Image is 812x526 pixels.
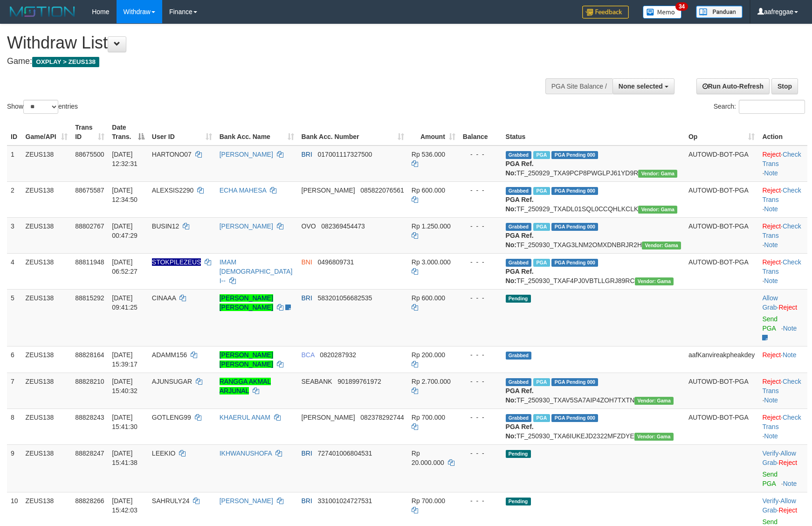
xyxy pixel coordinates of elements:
span: 88815292 [75,294,104,302]
span: SEABANK [302,378,332,385]
span: GOTLENG99 [152,414,191,421]
a: Send PGA [762,471,778,487]
span: Rp 600.000 [412,187,445,194]
td: · · [758,253,807,289]
th: Op: activate to sort column ascending [685,119,758,145]
td: ZEUS138 [22,217,72,253]
span: Vendor URL: https://trx31.1velocity.biz [634,433,674,441]
span: ALEXSIS2290 [152,187,194,194]
h1: Withdraw List [7,34,532,52]
span: 34 [675,2,688,11]
span: Copy 0820287932 to clipboard [320,351,356,359]
td: · · [758,181,807,217]
span: OVO [302,222,316,230]
span: Rp 20.000.000 [412,450,444,466]
a: Check Trans [762,378,801,394]
td: TF_250930_TXAV5SA7AIP4ZOH7TXTN [502,373,685,408]
span: [DATE] 15:40:32 [112,378,138,394]
td: 3 [7,217,22,253]
a: Check Trans [762,151,801,167]
a: RANGGA AKMAL ARJUNAL [220,378,271,394]
span: [DATE] 12:34:50 [112,187,138,203]
span: [PERSON_NAME] [302,187,355,194]
td: ZEUS138 [22,253,72,289]
th: ID [7,119,22,145]
span: Rp 2.700.000 [412,378,451,385]
a: Note [764,205,778,213]
span: PGA Pending [551,414,598,422]
a: Check Trans [762,414,801,430]
span: 88828243 [75,414,104,421]
th: Bank Acc. Number: activate to sort column ascending [298,119,408,145]
th: Balance [459,119,502,145]
span: BRI [302,151,312,158]
td: 9 [7,444,22,492]
td: TF_250929_TXADL01SQL0CCQHLKCLK [502,181,685,217]
span: 88828164 [75,351,104,359]
span: Marked by aafsreyleap [533,259,550,267]
img: MOTION_logo.png [7,5,78,19]
a: Stop [771,78,798,94]
span: [DATE] 15:42:03 [112,497,138,514]
span: AJUNSUGAR [152,378,192,385]
td: aafKanvireakpheakdey [685,346,758,373]
a: Reject [778,506,797,514]
td: ZEUS138 [22,346,72,373]
a: Reject [762,351,781,359]
a: [PERSON_NAME] [220,222,273,230]
a: [PERSON_NAME] [PERSON_NAME] [220,351,273,368]
div: - - - [463,150,498,159]
div: - - - [463,221,498,231]
a: Reject [762,151,781,158]
td: · · [758,373,807,408]
td: TF_250930_TXAG3LNM2OMXDNBRJR2H [502,217,685,253]
span: Vendor URL: https://trx31.1velocity.biz [635,277,674,285]
span: Copy 901899761972 to clipboard [337,378,381,385]
a: Reject [778,459,797,466]
td: 2 [7,181,22,217]
a: ECHA MAHESA [220,187,266,194]
b: PGA Ref. No: [506,232,534,249]
span: Copy 0496809731 to clipboard [318,258,354,266]
td: AUTOWD-BOT-PGA [685,217,758,253]
span: Copy 331001024727531 to clipboard [318,497,372,505]
td: 7 [7,373,22,408]
a: Allow Grab [762,450,796,466]
a: Verify [762,450,778,457]
a: Note [764,396,778,404]
td: AUTOWD-BOT-PGA [685,181,758,217]
span: Vendor URL: https://trx31.1velocity.biz [642,242,681,249]
span: Copy 085822076561 to clipboard [360,187,404,194]
td: AUTOWD-BOT-PGA [685,145,758,182]
span: Grabbed [506,352,532,360]
div: - - - [463,350,498,360]
td: ZEUS138 [22,444,72,492]
th: Amount: activate to sort column ascending [408,119,459,145]
div: - - - [463,186,498,195]
span: Marked by aaftrukkakada [533,151,550,159]
span: Rp 536.000 [412,151,445,158]
label: Show entries [7,100,78,114]
a: Allow Grab [762,294,778,311]
td: AUTOWD-BOT-PGA [685,253,758,289]
div: - - - [463,413,498,422]
span: BRI [302,497,312,505]
td: ZEUS138 [22,373,72,408]
span: [DATE] 06:52:27 [112,258,138,275]
span: Grabbed [506,151,532,159]
button: None selected [612,78,674,94]
span: PGA Pending [551,223,598,231]
b: PGA Ref. No: [506,196,534,213]
td: · [758,289,807,346]
td: TF_250930_TXAF4PJ0VBTLLGRJ89RC [502,253,685,289]
td: 8 [7,408,22,444]
span: Marked by aafpengsreynich [533,187,550,195]
span: 88675500 [75,151,104,158]
th: Trans ID: activate to sort column ascending [71,119,108,145]
span: Grabbed [506,223,532,231]
span: CINAAA [152,294,176,302]
span: Marked by aafsreyleap [533,223,550,231]
span: Pending [506,450,531,458]
img: Feedback.jpg [582,6,629,19]
span: Nama rekening ada tanda titik/strip, harap diedit [152,258,201,266]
